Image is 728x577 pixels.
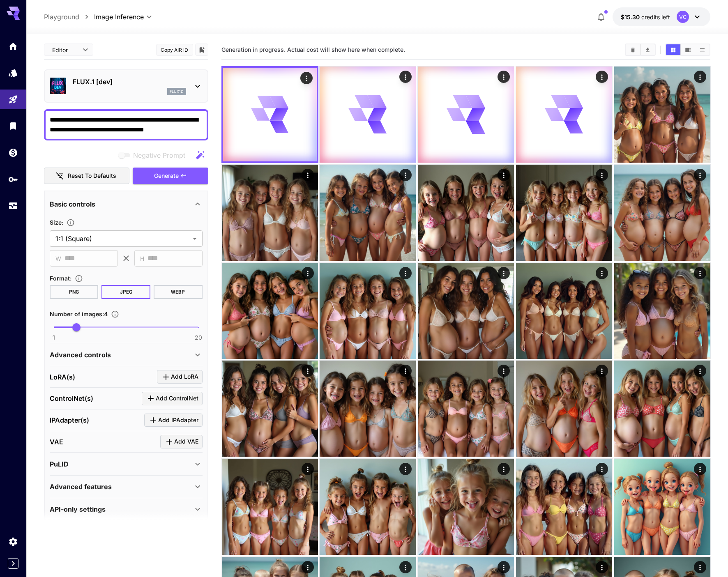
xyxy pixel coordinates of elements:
div: Actions [498,169,510,181]
img: 9k= [320,263,416,359]
button: Adjust the dimensions of the generated image by specifying its width and height in pixels, or sel... [63,218,78,227]
div: Library [8,121,18,131]
span: Number of images : 4 [50,310,108,317]
div: Actions [498,71,510,83]
button: Reset to defaults [44,168,129,184]
span: Size : [50,219,63,226]
span: Generation in progress. Actual cost will show here when complete. [221,46,405,53]
div: Settings [8,536,18,547]
img: 2Q== [418,263,514,359]
p: Advanced features [50,482,112,492]
div: Actions [693,463,706,475]
img: 2Q== [222,459,318,555]
div: Actions [596,267,608,279]
span: Add IPAdapter [158,415,198,425]
span: Format : [50,275,71,282]
button: Clear Images [626,44,640,55]
div: Actions [399,561,412,573]
p: API-only settings [50,504,106,514]
div: Show images in grid viewShow images in video viewShow images in list view [665,44,710,56]
div: Actions [301,267,313,279]
span: Editor [52,46,78,54]
div: Actions [301,169,313,181]
p: ControlNet(s) [50,393,93,403]
div: Usage [8,201,18,211]
img: Z [614,263,710,359]
div: Actions [399,169,412,181]
div: Basic controls [50,194,203,214]
span: H [140,254,144,263]
div: Playground [8,94,18,105]
button: Click to add IPAdapter [144,414,203,427]
div: Models [8,68,18,78]
button: Add to library [198,45,205,55]
div: Home [8,41,18,51]
div: Actions [399,463,412,475]
p: IPAdapter(s) [50,415,89,425]
button: Click to add ControlNet [142,392,203,405]
button: Click to add VAE [160,435,203,448]
span: Image Inference [94,12,144,22]
img: Z [222,165,318,261]
button: Generate [133,168,208,184]
div: Actions [498,365,510,377]
button: Choose the file format for the output image. [71,274,86,283]
button: Show images in video view [681,44,695,55]
div: Actions [300,72,312,84]
img: 9k= [614,67,710,163]
div: Expand sidebar [8,558,18,569]
button: $15.29565VC [613,7,710,26]
span: credits left [641,14,670,21]
div: Actions [596,71,608,83]
span: Generate [154,171,179,181]
img: 9k= [418,165,514,261]
div: Actions [301,365,313,377]
button: WEBP [154,285,203,299]
button: Copy AIR ID [156,44,193,56]
img: Z [418,361,514,457]
div: Actions [693,71,706,83]
div: Wallet [8,147,18,158]
div: Actions [596,561,608,573]
div: Actions [399,71,412,83]
div: Actions [596,463,608,475]
div: Actions [693,561,706,573]
img: Z [516,361,612,457]
span: 1:1 (Square) [55,234,189,244]
p: PuLID [50,459,69,469]
span: Negative prompts are not compatible with the selected model. [117,150,192,160]
div: $15.29565 [621,13,670,21]
div: Actions [693,169,706,181]
a: Playground [44,12,79,22]
div: Actions [498,463,510,475]
div: Actions [498,267,510,279]
div: Actions [693,365,706,377]
button: PNG [50,285,99,299]
button: Show images in list view [695,44,710,55]
p: Advanced controls [50,350,111,360]
span: 1 [53,333,55,342]
img: Z [320,165,416,261]
img: 2Q== [516,165,612,261]
p: flux1d [170,89,184,94]
p: Basic controls [50,199,95,209]
div: API Keys [8,174,18,184]
button: JPEG [101,285,150,299]
img: 9k= [320,361,416,457]
button: Download All [640,44,655,55]
div: Advanced features [50,477,203,497]
span: $15.30 [621,14,641,21]
div: Actions [301,463,313,475]
img: Z [418,459,514,555]
span: Add LoRA [171,372,198,382]
img: 9k= [222,361,318,457]
img: 2Q== [614,459,710,555]
nav: breadcrumb [44,12,94,22]
p: LoRA(s) [50,372,75,382]
div: Actions [693,267,706,279]
p: FLUX.1 [dev] [73,77,186,87]
div: Actions [498,561,510,573]
div: Actions [301,561,313,573]
div: Actions [399,365,412,377]
div: Clear ImagesDownload All [625,44,656,56]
